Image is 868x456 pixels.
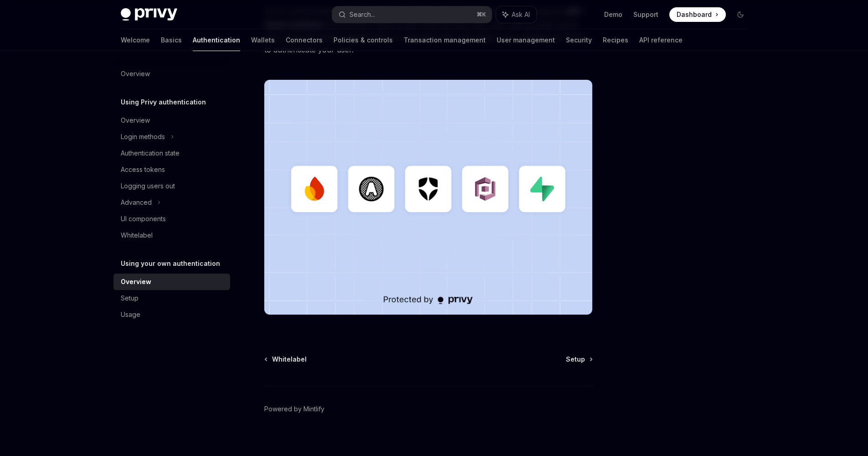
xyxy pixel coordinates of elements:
span: ⌘ K [477,11,486,18]
div: Whitelabel [121,230,153,241]
a: Overview [113,112,230,129]
div: Overview [121,276,151,287]
span: Ask AI [512,10,530,19]
a: Connectors [286,29,323,51]
img: JWT-based auth splash [264,80,593,315]
a: Overview [113,66,230,82]
div: Login methods [121,131,165,142]
a: User management [497,29,555,51]
a: Demo [604,10,622,19]
a: UI components [113,211,230,227]
a: API reference [639,29,683,51]
a: Access tokens [113,161,230,178]
a: Authentication state [113,145,230,161]
span: Dashboard [677,10,712,19]
a: Policies & controls [334,29,393,51]
div: Setup [121,293,139,304]
a: Setup [566,355,592,364]
div: Access tokens [121,164,165,175]
div: Advanced [121,197,152,208]
a: Basics [161,29,182,51]
span: Whitelabel [272,355,307,364]
a: Security [566,29,592,51]
div: UI components [121,213,166,224]
a: Transaction management [404,29,486,51]
div: Authentication state [121,148,180,159]
a: Powered by Mintlify [264,404,324,414]
div: Usage [121,309,140,320]
a: Whitelabel [113,227,230,244]
a: Welcome [121,29,150,51]
div: Overview [121,68,150,79]
span: Setup [566,355,585,364]
a: Overview [113,274,230,290]
h5: Using Privy authentication [121,97,206,108]
button: Toggle dark mode [733,7,748,22]
a: Dashboard [669,7,726,22]
div: Search... [349,9,375,20]
a: Whitelabel [265,355,307,364]
a: Authentication [193,29,240,51]
button: Search...⌘K [332,6,492,23]
a: Recipes [603,29,628,51]
h5: Using your own authentication [121,258,220,269]
div: Overview [121,115,150,126]
div: Logging users out [121,181,175,192]
a: Logging users out [113,178,230,194]
a: Setup [113,290,230,306]
a: Support [633,10,658,19]
a: Usage [113,306,230,323]
img: dark logo [121,8,177,21]
a: Wallets [251,29,275,51]
button: Ask AI [496,6,536,23]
